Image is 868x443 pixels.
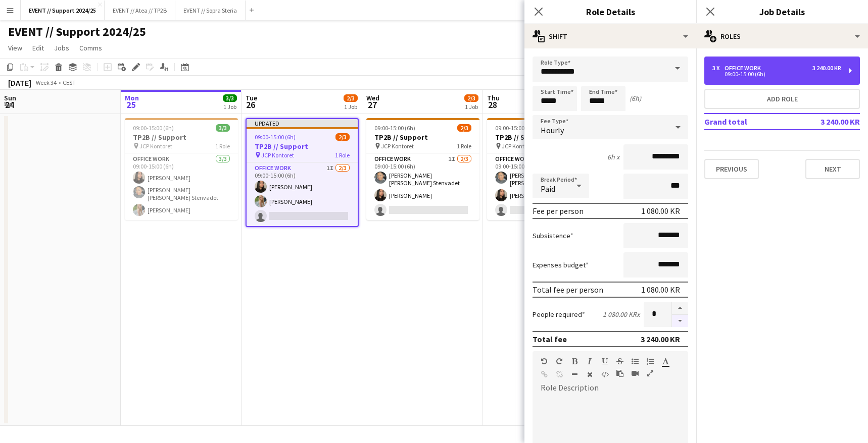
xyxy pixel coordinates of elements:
div: Office work [725,65,765,72]
span: View [8,43,22,52]
h1: EVENT // Support 2024/25 [8,24,146,39]
span: JCP Kontoret [139,142,172,150]
span: 1 Role [215,142,230,150]
h3: TP2B // Support [125,133,238,142]
button: Redo [556,357,563,365]
span: Thu [487,93,500,102]
span: 1 Role [457,142,471,150]
app-card-role: Office work3/309:00-15:00 (6h)[PERSON_NAME][PERSON_NAME] [PERSON_NAME] Stenvadet[PERSON_NAME] [125,153,238,220]
span: Hourly [541,125,564,135]
h3: TP2B // Support [487,133,600,142]
button: Add role [704,89,860,109]
button: Italic [586,357,593,365]
span: Sun [4,93,16,102]
span: 1 Role [335,151,350,159]
span: 09:00-15:00 (6h) [255,133,296,141]
a: View [4,41,26,54]
span: 26 [244,99,257,110]
button: Next [805,159,860,179]
span: Edit [32,43,44,52]
a: Jobs [50,41,73,54]
span: JCP Kontoret [381,142,414,150]
span: 3/3 [223,94,237,102]
span: Paid [541,184,555,194]
button: Fullscreen [647,369,654,377]
span: Jobs [54,43,69,52]
button: Text Color [662,357,669,365]
div: Updated [247,119,358,127]
app-card-role: Office work1I2/309:00-15:00 (6h)[PERSON_NAME][PERSON_NAME] [247,162,358,226]
button: Bold [571,357,578,365]
div: 1 Job [344,103,357,110]
span: Tue [246,93,257,102]
button: Increase [672,302,688,315]
h3: Job Details [696,5,868,18]
app-job-card: 09:00-15:00 (6h)2/3TP2B // Support JCP Kontoret1 RoleOffice work2/309:00-15:00 (6h)[PERSON_NAME] ... [487,118,600,220]
div: 1 080.00 KR [641,206,680,216]
span: Mon [125,93,139,102]
span: 27 [365,99,379,110]
button: Insert video [632,369,639,377]
button: Undo [541,357,548,365]
app-card-role: Office work1I2/309:00-15:00 (6h)[PERSON_NAME] [PERSON_NAME] Stenvadet[PERSON_NAME] [366,153,479,220]
h3: TP2B // Support [247,142,358,151]
span: 28 [486,99,500,110]
span: 3/3 [216,124,230,132]
app-job-card: 09:00-15:00 (6h)2/3TP2B // Support JCP Kontoret1 RoleOffice work1I2/309:00-15:00 (6h)[PERSON_NAME... [366,118,479,220]
div: 1 Job [223,103,236,110]
button: Clear Formatting [586,370,593,378]
span: 09:00-15:00 (6h) [133,124,174,132]
div: Fee per person [533,206,584,216]
div: Total fee [533,334,567,344]
button: Paste as plain text [616,369,623,377]
button: HTML Code [601,370,608,378]
span: Comms [79,43,102,52]
div: (6h) [630,94,641,103]
div: 3 x [712,65,725,72]
button: Decrease [672,315,688,327]
span: JCP Kontoret [502,142,535,150]
button: Horizontal Line [571,370,578,378]
span: 2/3 [464,94,478,102]
app-card-role: Office work2/309:00-15:00 (6h)[PERSON_NAME] [PERSON_NAME] Stenvadet[PERSON_NAME] [487,153,600,220]
app-job-card: Updated09:00-15:00 (6h)2/3TP2B // Support JCP Kontoret1 RoleOffice work1I2/309:00-15:00 (6h)[PERS... [246,118,359,227]
div: 3 240.00 KR [812,65,841,72]
button: Underline [601,357,608,365]
div: 3 240.00 KR [641,334,680,344]
div: CEST [63,79,76,86]
div: 6h x [607,152,619,161]
button: EVENT // Sopra Steria [175,1,246,20]
button: Unordered List [632,357,639,365]
div: Shift [524,24,696,48]
button: Previous [704,159,759,179]
div: Roles [696,24,868,48]
button: EVENT // Atea // TP2B [105,1,175,20]
span: 2/3 [457,124,471,132]
span: 09:00-15:00 (6h) [495,124,536,132]
span: Week 34 [33,79,59,86]
div: 1 080.00 KR [641,285,680,295]
label: Subsistence [533,231,573,240]
app-job-card: 09:00-15:00 (6h)3/3TP2B // Support JCP Kontoret1 RoleOffice work3/309:00-15:00 (6h)[PERSON_NAME][... [125,118,238,220]
div: 1 080.00 KR x [603,310,640,319]
div: [DATE] [8,78,31,88]
a: Edit [28,41,48,54]
h3: Role Details [524,5,696,18]
h3: TP2B // Support [366,133,479,142]
span: JCP Kontoret [261,151,294,159]
label: People required [533,310,585,319]
button: EVENT // Support 2024/25 [21,1,105,20]
td: 3 240.00 KR [796,114,860,130]
span: 2/3 [344,94,358,102]
div: Total fee per person [533,285,603,295]
label: Expenses budget [533,260,589,269]
a: Comms [75,41,106,54]
span: 2/3 [335,133,350,141]
span: 24 [3,99,16,110]
button: Ordered List [647,357,654,365]
span: 25 [123,99,139,110]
